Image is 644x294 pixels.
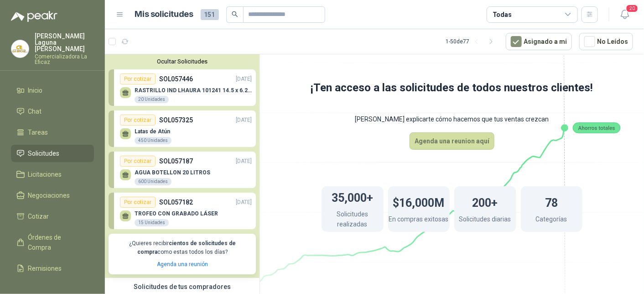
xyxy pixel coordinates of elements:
div: Ocultar SolicitudesPor cotizarSOL057446[DATE] RASTRILLO IND LHAURA 101241 14.5 x 6.2 PULG. POLIPR... [105,54,260,278]
button: Agenda una reunion aquí [410,132,494,150]
h1: 35,000+ [332,187,373,207]
p: SOL057325 [159,115,193,125]
p: Latas de Atún [135,128,171,135]
span: Remisiones [28,263,62,273]
button: Asignado a mi [506,33,572,50]
a: Por cotizarSOL057325[DATE] Latas de Atún450 Unidades [109,110,256,147]
div: Por cotizar [120,115,156,126]
div: Todas [493,10,512,20]
a: Remisiones [11,260,94,277]
a: Licitaciones [11,166,94,183]
p: [DATE] [236,75,252,84]
p: [DATE] [236,157,252,166]
a: Negociaciones [11,187,94,204]
div: 15 Unidades [135,219,169,226]
p: Categorías [536,214,567,226]
div: Por cotizar [120,73,156,84]
p: [PERSON_NAME] Laguna [PERSON_NAME] [35,33,94,52]
p: Solicitudes diarias [459,214,511,226]
span: Cotizar [28,211,49,221]
div: 1 - 50 de 77 [446,34,499,49]
p: [DATE] [236,116,252,125]
span: Inicio [28,85,43,95]
span: Licitaciones [28,169,62,179]
span: 20 [626,4,639,13]
p: SOL057187 [159,156,193,166]
p: SOL057182 [159,197,193,207]
p: [DATE] [236,198,252,207]
p: En compras exitosas [389,214,449,226]
img: Logo peakr [11,11,57,22]
div: Por cotizar [120,156,156,167]
span: Órdenes de Compra [28,232,85,252]
p: RASTRILLO IND LHAURA 101241 14.5 x 6.2 PULG. POLIPROP S/CABO - ASEO PESEBRERA [135,87,252,94]
a: Por cotizarSOL057187[DATE] AGUA BOTELLON 20 LITROS600 Unidades [109,152,256,188]
a: Solicitudes [11,145,94,162]
p: SOL057446 [159,74,193,84]
span: Tareas [28,127,48,137]
p: Comercializadora La Eficaz [35,54,94,65]
h1: 78 [545,192,558,212]
div: 20 Unidades [135,96,169,103]
span: Chat [28,106,42,116]
button: Ocultar Solicitudes [109,58,256,65]
button: 20 [617,6,633,23]
p: Solicitudes realizadas [322,209,384,231]
span: Solicitudes [28,148,60,158]
a: Agenda una reunión [157,261,208,268]
p: ¿Quieres recibir como estas todos los días? [114,239,250,257]
p: TROFEO CON GRABADO LÁSER [135,210,218,217]
span: search [232,11,238,17]
button: No Leídos [579,33,633,50]
img: Company Logo [11,40,29,58]
a: Por cotizarSOL057446[DATE] RASTRILLO IND LHAURA 101241 14.5 x 6.2 PULG. POLIPROP S/CABO - ASEO PE... [109,69,256,106]
b: cientos de solicitudes de compra [137,240,236,255]
a: Chat [11,103,94,120]
div: Por cotizar [120,197,156,208]
h1: Mis solicitudes [135,8,193,21]
div: 450 Unidades [135,137,171,144]
a: Órdenes de Compra [11,229,94,256]
a: Cotizar [11,208,94,225]
a: Tareas [11,124,94,141]
a: Inicio [11,82,94,99]
span: 151 [201,9,219,20]
h1: 200+ [473,192,498,212]
h1: $16,000M [393,192,445,212]
div: 600 Unidades [135,178,171,185]
p: AGUA BOTELLON 20 LITROS [135,169,210,176]
a: Por cotizarSOL057182[DATE] TROFEO CON GRABADO LÁSER15 Unidades [109,193,256,229]
span: Negociaciones [28,190,70,200]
